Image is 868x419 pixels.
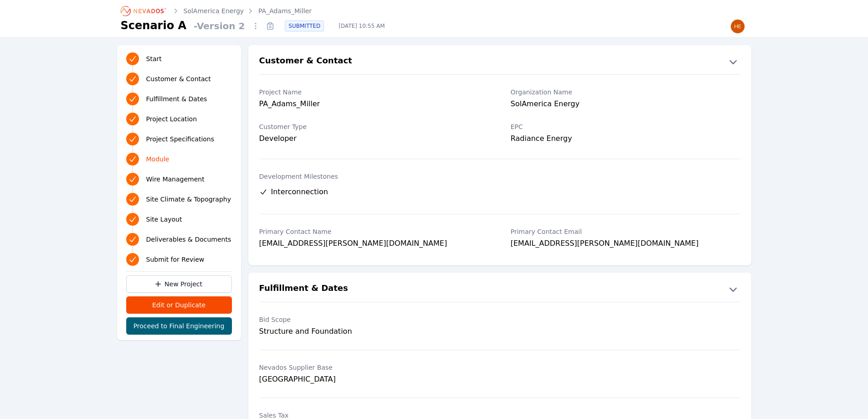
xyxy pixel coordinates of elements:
[146,215,182,224] span: Site Layout
[126,51,232,268] nav: Progress
[259,88,489,97] label: Project Name
[146,134,215,144] span: Project Specifications
[126,275,232,293] a: New Project
[259,133,489,144] div: Developer
[184,6,244,16] a: SolAmerica Energy
[511,133,740,146] div: Radiance Energy
[126,317,232,335] button: Proceed to Final Engineering
[121,4,312,18] nav: Breadcrumb
[146,54,162,63] span: Start
[146,155,169,164] span: Module
[146,235,231,244] span: Deliverables & Documents
[511,122,740,131] label: EPC
[126,296,232,314] button: Edit or Duplicate
[146,114,197,124] span: Project Location
[146,195,231,204] span: Site Climate & Topography
[248,54,751,69] button: Customer & Contact
[259,238,489,251] div: [EMAIL_ADDRESS][PERSON_NAME][DOMAIN_NAME]
[259,172,740,181] label: Development Milestones
[258,6,312,16] a: PA_Adams_Miller
[259,98,489,111] div: PA_Adams_Miller
[331,22,392,30] span: [DATE] 10:55 AM
[146,255,205,264] span: Submit for Review
[259,227,489,236] label: Primary Contact Name
[285,21,324,31] div: SUBMITTED
[259,363,489,372] label: Nevados Supplier Base
[146,94,207,103] span: Fulfillment & Dates
[259,374,489,385] div: [GEOGRAPHIC_DATA]
[511,238,740,251] div: [EMAIL_ADDRESS][PERSON_NAME][DOMAIN_NAME]
[146,175,205,184] span: Wire Management
[146,74,211,83] span: Customer & Contact
[190,20,248,32] span: - Version 2
[511,88,740,97] label: Organization Name
[511,227,740,236] label: Primary Contact Email
[259,326,489,337] div: Structure and Foundation
[271,186,328,197] span: Interconnection
[511,98,740,111] div: SolAmerica Energy
[259,282,348,296] h2: Fulfillment & Dates
[730,19,745,34] img: Henar Luque
[259,122,489,131] label: Customer Type
[259,54,352,69] h2: Customer & Contact
[121,18,187,33] h1: Scenario A
[248,282,751,296] button: Fulfillment & Dates
[259,315,489,324] label: Bid Scope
